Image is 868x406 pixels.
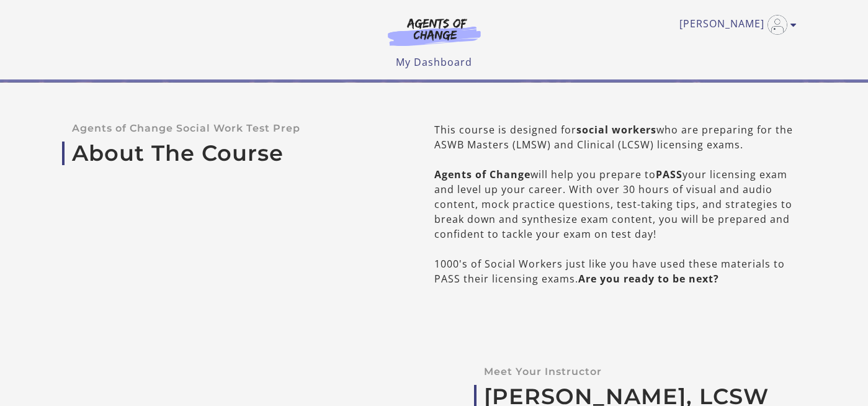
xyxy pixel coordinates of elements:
[72,122,395,134] p: Agents of Change Social Work Test Prep
[375,17,494,46] img: Agents of Change Logo
[434,122,797,286] div: This course is designed for who are preparing for the ASWB Masters (LMSW) and Clinical (LCSW) lic...
[576,123,656,137] b: social workers
[656,168,682,181] b: PASS
[72,140,395,166] a: About The Course
[679,15,790,35] a: Toggle menu
[434,168,530,181] b: Agents of Change
[578,272,719,286] b: Are you ready to be next?
[396,55,472,69] a: My Dashboard
[484,366,797,377] p: Meet Your Instructor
